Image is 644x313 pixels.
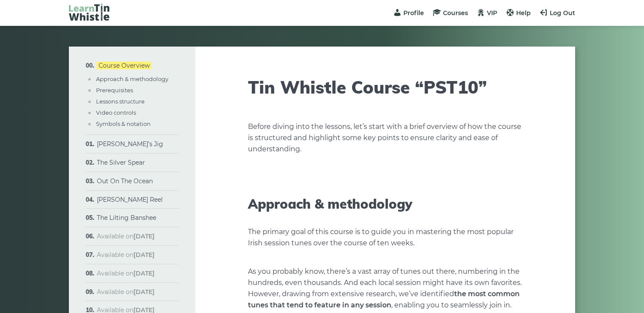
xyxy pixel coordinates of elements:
[539,9,575,17] a: Log Out
[550,9,575,17] span: Log Out
[393,9,424,17] a: Profile
[506,9,531,17] a: Help
[97,159,145,166] a: The Silver Spear
[97,288,155,296] span: Available on
[443,9,468,17] span: Courses
[487,9,497,17] span: VIP
[248,77,523,97] h1: Tin Whistle Course “PST10”
[97,251,155,259] span: Available on
[248,121,523,155] p: Before diving into the lessons, let’s start with a brief overview of how the course is structured...
[97,177,153,185] a: Out On The Ocean
[133,232,155,240] strong: [DATE]
[516,9,531,17] span: Help
[133,251,155,259] strong: [DATE]
[97,196,163,203] a: [PERSON_NAME] Reel
[96,120,151,127] a: Symbols & notation
[96,87,133,94] a: Prerequisites
[477,9,497,17] a: VIP
[133,269,155,277] strong: [DATE]
[97,140,163,148] a: [PERSON_NAME]’s Jig
[96,75,168,82] a: Approach & methodology
[433,9,468,17] a: Courses
[97,269,155,277] span: Available on
[97,214,156,222] a: The Lilting Banshee
[97,62,152,69] a: Course Overview
[96,98,145,105] a: Lessons structure
[133,288,155,296] strong: [DATE]
[96,109,136,116] a: Video controls
[403,9,424,17] span: Profile
[69,3,109,21] img: LearnTinWhistle.com
[248,266,523,311] p: As you probably know, there’s a vast array of tunes out there, numbering in the hundreds, even th...
[248,226,523,249] p: The primary goal of this course is to guide you in mastering the most popular Irish session tunes...
[97,232,155,240] span: Available on
[248,196,523,212] h2: Approach & methodology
